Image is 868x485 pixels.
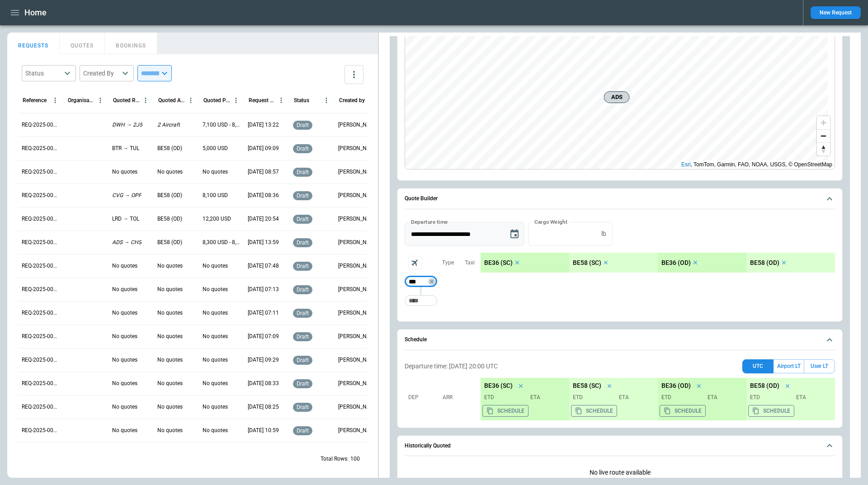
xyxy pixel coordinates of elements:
[601,230,606,238] p: lb
[248,262,279,270] p: 09/25/2025 07:48
[248,192,279,199] p: 09/26/2025 08:36
[484,382,513,390] p: BE36 (SC)
[157,192,182,199] p: BE58 (OD)
[22,145,60,152] p: REQ-2025-000314
[338,168,376,176] p: Cady Howell
[405,356,835,424] div: Schedule
[573,394,612,401] p: ETD
[817,142,830,155] button: Reset bearing to north
[248,356,279,364] p: 09/24/2025 09:29
[203,215,231,223] p: 12,200 USD
[112,168,137,176] p: No quotes
[321,455,349,463] p: Total Rows:
[338,356,376,364] p: Cady Howell
[22,356,60,364] p: REQ-2025-000305
[405,196,438,202] h6: Quote Builder
[615,394,654,401] p: ETA
[112,192,142,199] p: CVG → OPF
[185,94,197,106] button: Quoted Aircraft column menu
[681,161,691,168] a: Esri
[24,7,47,18] h1: Home
[338,145,376,152] p: Ben Gundermann
[321,94,332,106] button: Status column menu
[112,262,137,270] p: No quotes
[465,259,475,267] p: Taxi
[157,356,183,364] p: No quotes
[22,333,60,340] p: REQ-2025-000306
[405,276,437,287] div: Not found
[405,295,437,306] div: Too short
[295,146,311,152] span: draft
[811,6,861,19] button: New Request
[112,427,137,434] p: No quotes
[157,239,182,246] p: BE58 (OD)
[203,145,228,152] p: 5,000 USD
[793,394,831,401] p: ETA
[203,333,228,340] p: No quotes
[112,356,137,364] p: No quotes
[248,286,279,293] p: 09/25/2025 07:13
[405,363,498,370] p: Departure time: [DATE] 20:00 UTC
[294,97,309,104] div: Status
[608,93,626,102] span: ADS
[157,427,183,434] p: No quotes
[481,253,835,273] div: scrollable content
[112,239,142,246] p: ADS → CHS
[482,405,528,417] button: Copy the aircraft schedule to your clipboard
[248,121,279,129] p: 09/28/2025 13:22
[23,97,47,104] div: Reference
[295,193,311,199] span: draft
[203,403,228,411] p: No quotes
[338,309,376,317] p: Cady Howell
[295,310,311,316] span: draft
[573,382,601,390] p: BE58 (SC)
[22,215,60,223] p: REQ-2025-000311
[248,215,279,223] p: 09/25/2025 20:54
[112,286,137,293] p: No quotes
[408,256,422,269] span: Aircraft selection
[405,25,828,170] canvas: Map
[112,309,137,317] p: No quotes
[748,405,794,417] button: Copy the aircraft schedule to your clipboard
[248,380,279,387] p: 09/24/2025 08:33
[140,94,151,106] button: Quoted Route column menu
[248,239,279,246] p: 09/25/2025 13:59
[203,427,228,434] p: No quotes
[22,239,60,246] p: REQ-2025-000310
[157,121,180,129] p: 2 Aircraft
[817,129,830,142] button: Zoom out
[817,116,830,129] button: Zoom in
[295,381,311,387] span: draft
[94,94,106,106] button: Organisation column menu
[405,337,427,343] h6: Schedule
[157,215,182,223] p: BE58 (OD)
[157,145,182,152] p: BE58 (OD)
[203,380,228,387] p: No quotes
[230,94,242,106] button: Quoted Price column menu
[203,168,228,176] p: No quotes
[338,239,376,246] p: Cady Howell
[158,97,185,104] div: Quoted Aircraft
[338,403,376,411] p: Cady Howell
[203,192,228,199] p: 8,100 USD
[203,286,228,293] p: No quotes
[481,378,835,420] div: scrollable content
[157,380,183,387] p: No quotes
[112,333,137,340] p: No quotes
[405,188,835,209] button: Quote Builder
[339,97,365,104] div: Created by
[157,168,183,176] p: No quotes
[295,216,311,222] span: draft
[338,121,376,129] p: Ben Gundermann
[22,286,60,293] p: REQ-2025-000308
[248,403,279,411] p: 09/24/2025 08:25
[295,240,311,246] span: draft
[112,215,139,223] p: LRD → TOL
[774,359,804,373] button: Airport LT
[203,262,228,270] p: No quotes
[338,380,376,387] p: Cady Howell
[405,330,835,350] button: Schedule
[742,359,774,373] button: UTC
[295,169,311,175] span: draft
[573,259,601,267] p: BE58 (SC)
